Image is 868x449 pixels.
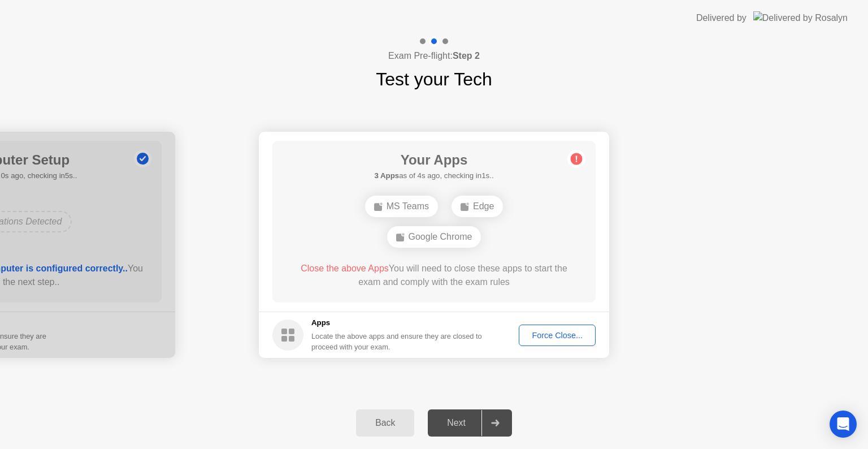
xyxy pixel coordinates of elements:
h5: Apps [311,317,483,329]
b: 3 Apps [374,171,399,180]
b: Step 2 [453,51,480,61]
div: MS Teams [365,196,438,217]
div: Delivered by [696,11,747,25]
button: Force Close... [519,325,596,346]
button: Back [356,409,414,437]
h5: as of 4s ago, checking in1s.. [374,170,493,182]
h1: Your Apps [374,150,493,170]
h4: Exam Pre-flight: [388,49,480,63]
div: Back [359,418,411,428]
div: Google Chrome [387,226,481,248]
div: Force Close... [523,331,592,340]
div: Open Intercom Messenger [830,411,857,438]
div: You will need to close these apps to start the exam and comply with the exam rules [289,262,580,289]
div: Next [431,418,481,428]
h1: Test your Tech [376,66,492,93]
img: Delivered by Rosalyn [753,11,848,24]
div: Edge [452,196,503,217]
button: Next [428,409,512,437]
span: Close the above Apps [301,264,389,273]
div: Locate the above apps and ensure they are closed to proceed with your exam. [311,331,483,352]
